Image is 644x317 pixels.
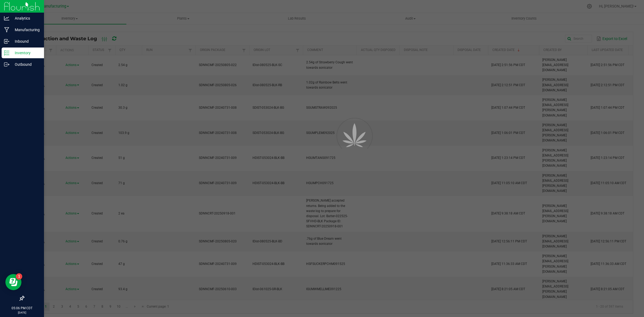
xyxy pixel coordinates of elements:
[2,306,42,311] p: 05:06 PM CDT
[9,38,42,45] p: Inbound
[4,16,9,21] inline-svg: Analytics
[5,274,21,290] iframe: Resource center
[16,273,22,280] iframe: Resource center unread badge
[4,62,9,67] inline-svg: Outbound
[4,39,9,44] inline-svg: Inbound
[4,50,9,56] inline-svg: Inventory
[2,311,42,315] p: [DATE]
[9,15,42,21] p: Analytics
[9,50,42,56] p: Inventory
[9,61,42,68] p: Outbound
[4,27,9,32] inline-svg: Manufacturing
[9,27,42,33] p: Manufacturing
